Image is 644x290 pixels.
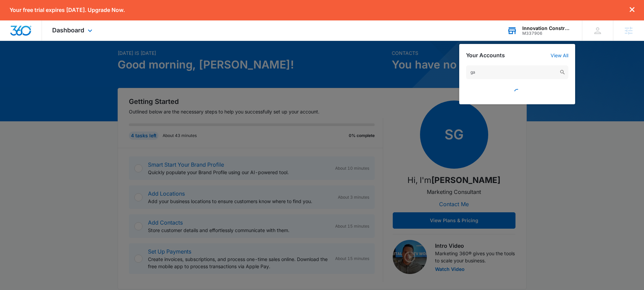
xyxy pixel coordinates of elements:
h2: Your Accounts [466,52,505,59]
div: account name [522,26,572,31]
p: Your free trial expires [DATE]. Upgrade Now. [10,7,125,13]
button: dismiss this dialog [630,7,634,13]
div: Dashboard [42,20,104,41]
div: account id [522,31,572,36]
input: Search Accounts [466,65,568,79]
span: Dashboard [52,27,84,34]
a: View All [551,52,568,58]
